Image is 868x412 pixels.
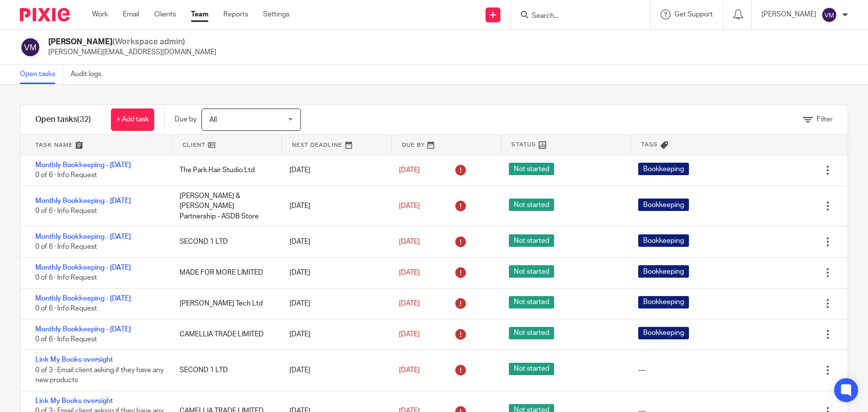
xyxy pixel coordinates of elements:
span: [DATE] [399,367,420,374]
div: [DATE] [280,324,389,344]
span: 0 of 6 · Info Request [35,336,97,343]
span: (32) [77,115,91,123]
a: Email [123,9,139,19]
a: Monthly Bookkeeping - [DATE] [35,162,131,169]
span: Not started [509,327,554,339]
span: 0 of 3 · Email client asking if they have any new products [35,367,164,384]
span: Filter [817,116,833,123]
p: Due by [175,114,196,124]
span: (Workspace admin) [112,38,185,46]
img: svg%3E [821,7,837,23]
span: 0 of 6 · Info Request [35,172,97,179]
input: Search [531,12,620,21]
p: [PERSON_NAME] [762,9,816,19]
a: Reports [223,9,248,19]
span: [DATE] [399,238,420,245]
span: Bookkeeping [638,163,689,175]
a: Monthly Bookkeeping - [DATE] [35,264,131,271]
div: [DATE] [280,160,389,180]
span: Tags [641,140,658,149]
span: 0 of 6 · Info Request [35,207,97,214]
div: The Park Hair Studio Ltd [170,160,279,180]
a: Audit logs [71,65,109,84]
span: Not started [509,199,554,211]
h2: [PERSON_NAME] [48,37,216,47]
p: [PERSON_NAME][EMAIL_ADDRESS][DOMAIN_NAME] [48,47,216,57]
span: 0 of 6 · Info Request [35,243,97,250]
div: [DATE] [280,294,389,313]
div: [DATE] [280,232,389,252]
a: Work [92,9,108,19]
h1: Open tasks [35,114,91,125]
span: Bookkeeping [638,234,689,247]
span: Not started [509,265,554,278]
img: svg%3E [20,37,41,58]
div: CAMELLIA TRADE LIMITED [170,324,279,344]
a: Clients [154,9,176,19]
span: Bookkeeping [638,265,689,278]
div: [PERSON_NAME] & [PERSON_NAME] Partnership - ASDB Store [170,186,279,226]
span: Status [511,140,536,149]
a: Link My Books oversight [35,356,113,363]
span: Get Support [675,11,713,18]
div: --- [638,365,646,375]
span: Bookkeeping [638,327,689,339]
div: SECOND 1 LTD [170,360,279,380]
span: Not started [509,234,554,247]
span: All [209,116,217,123]
a: Team [191,9,208,19]
div: MADE FOR MORE LIMITED [170,263,279,283]
span: Not started [509,363,554,375]
span: 0 of 6 · Info Request [35,274,97,281]
div: [DATE] [280,263,389,283]
span: 0 of 6 · Info Request [35,305,97,312]
span: [DATE] [399,203,420,209]
div: [DATE] [280,196,389,216]
a: Monthly Bookkeeping - [DATE] [35,233,131,240]
span: [DATE] [399,331,420,338]
span: [DATE] [399,269,420,276]
a: + Add task [111,108,154,131]
span: [DATE] [399,300,420,307]
div: [DATE] [280,360,389,380]
a: Settings [263,9,289,19]
img: Pixie [20,8,70,21]
span: Bookkeeping [638,199,689,211]
a: Monthly Bookkeeping - [DATE] [35,326,131,333]
a: Open tasks [20,65,63,84]
div: SECOND 1 LTD [170,232,279,252]
span: Bookkeeping [638,296,689,309]
span: [DATE] [399,167,420,174]
a: Monthly Bookkeeping - [DATE] [35,198,131,205]
a: Monthly Bookkeeping - [DATE] [35,295,131,302]
a: Link My Books oversight [35,398,113,405]
div: [PERSON_NAME] Tech Ltd [170,294,279,313]
span: Not started [509,163,554,175]
span: Not started [509,296,554,309]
